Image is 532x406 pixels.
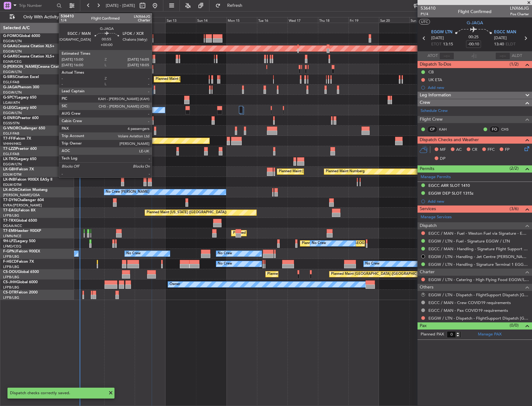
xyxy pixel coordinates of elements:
[3,59,22,64] a: EGNR/CEG
[3,70,22,74] a: EGGW/LTN
[510,12,529,17] span: Pos Charter
[420,116,443,123] span: Flight Crew
[3,172,21,177] a: EDLW/DTM
[3,90,22,95] a: EGGW/LTN
[3,182,21,187] a: EDLW/DTM
[3,137,14,141] span: T7-FFI
[16,15,66,19] span: Only With Activity
[469,34,478,40] span: 00:25
[488,147,495,153] span: FFC
[3,203,42,208] a: EVRA/[PERSON_NAME]
[428,191,474,196] div: EGGW DEP SLOT 1315z
[3,44,17,48] span: G-GAAL
[3,100,20,105] a: LGAV/ATH
[10,390,105,396] div: Dispatch checks correctly saved.
[135,17,165,23] div: Fri 12
[409,17,440,23] div: Sun 21
[421,5,436,12] span: 536410
[3,44,54,48] a: G-GAALCessna Citation XLS+
[78,136,150,145] div: Planned Maint Tianjin ([GEOGRAPHIC_DATA])
[379,17,409,23] div: Sat 20
[428,77,442,82] div: UK ETA
[458,8,492,15] div: Flight Confirmed
[3,239,16,243] span: 9H-LPZ
[74,17,104,23] div: Wed 10
[166,17,196,23] div: Sat 13
[53,95,154,104] div: Unplanned Maint [GEOGRAPHIC_DATA] ([PERSON_NAME] Intl)
[3,111,22,115] a: EGGW/LTN
[126,249,141,258] div: No Crew
[428,254,529,259] a: EGGW / LTN - Handling - Jet Centre [PERSON_NAME] Aviation EGNV / MME
[233,228,292,238] div: Planned Maint [GEOGRAPHIC_DATA]
[428,308,508,313] a: EGCC / MAN - Pax COVID19 requirements
[420,222,437,229] span: Dispatch
[427,53,438,59] span: ATOT
[3,260,34,264] a: F-HECDFalcon 7X
[3,162,22,167] a: EGGW/LTN
[3,147,37,151] a: T7-LZZIPraetor 600
[3,188,17,192] span: LX-AOA
[3,193,40,197] a: [PERSON_NAME]/QSA
[3,280,38,284] a: CS-JHHGlobal 6000
[439,127,453,132] a: KAH
[326,167,365,176] div: Planned Maint Nurnberg
[3,96,36,99] a: G-SPCYLegacy 650
[318,17,348,23] div: Thu 18
[156,75,254,84] div: Planned Maint [GEOGRAPHIC_DATA] ([GEOGRAPHIC_DATA])
[3,96,16,99] span: G-SPCY
[3,75,39,79] a: G-SIRSCitation Excel
[19,1,55,10] input: Trip Number
[3,213,19,218] a: LFPB/LBG
[222,3,248,8] span: Refresh
[3,106,16,110] span: G-LEGC
[3,49,22,54] a: EGGW/LTN
[3,265,19,269] a: LFPB/LBG
[106,3,135,8] span: [DATE] - [DATE]
[3,121,20,126] a: EGSS/STN
[510,61,519,67] span: (1/2)
[428,262,529,267] a: EGGW / LTN - Handling - Signature Terminal 1 EGGW / LTN
[3,209,18,212] span: T7-EAGL
[420,322,427,330] span: Pax
[431,35,444,41] span: [DATE]
[3,219,37,223] a: T7-TRXGlobal 6500
[510,165,519,172] span: (2/2)
[116,85,214,94] div: Planned Maint [GEOGRAPHIC_DATA] ([GEOGRAPHIC_DATA])
[3,270,39,274] a: CS-DOUGlobal 6500
[494,35,507,41] span: [DATE]
[3,34,40,38] a: G-FOMOGlobal 6000
[106,105,116,115] div: Owner
[421,108,448,114] a: Schedule Crew
[287,17,318,23] div: Wed 17
[106,187,149,197] div: No Crew [PERSON_NAME]
[421,214,452,220] a: Manage Services
[3,116,18,120] span: G-ENRG
[421,174,451,180] a: Manage Permits
[478,331,502,338] a: Manage PAX
[331,270,429,279] div: Planned Maint [GEOGRAPHIC_DATA] ([GEOGRAPHIC_DATA])
[3,85,39,89] a: G-JAGAPhenom 300
[510,205,519,212] span: (3/6)
[3,65,38,69] span: G-[PERSON_NAME]
[3,147,16,151] span: T7-LZZI
[3,157,16,161] span: LX-TRO
[510,5,529,12] span: LNX66JG
[428,231,529,236] a: EGCC / MAN - Fuel - Weston Fuel via Signature - EGCC / MAN
[431,29,452,35] span: EGGW LTN
[3,229,15,233] span: T7-EMI
[3,234,21,238] a: LFMN/NCE
[456,147,462,153] span: AC
[212,1,250,11] button: Refresh
[3,137,31,141] a: T7-FFIFalcon 7X
[3,224,22,228] a: DGAA/ACC
[3,178,52,182] a: LX-INBFalcon 900EX EASy II
[421,331,444,338] label: Planned PAX
[196,17,226,23] div: Sun 14
[489,126,500,133] div: FO
[3,75,15,79] span: G-SIRS
[3,198,44,202] a: T7-DYNChallenger 604
[467,20,483,26] span: G-JAGA
[428,199,529,204] div: Add new
[104,17,135,23] div: Thu 11
[421,293,425,297] button: R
